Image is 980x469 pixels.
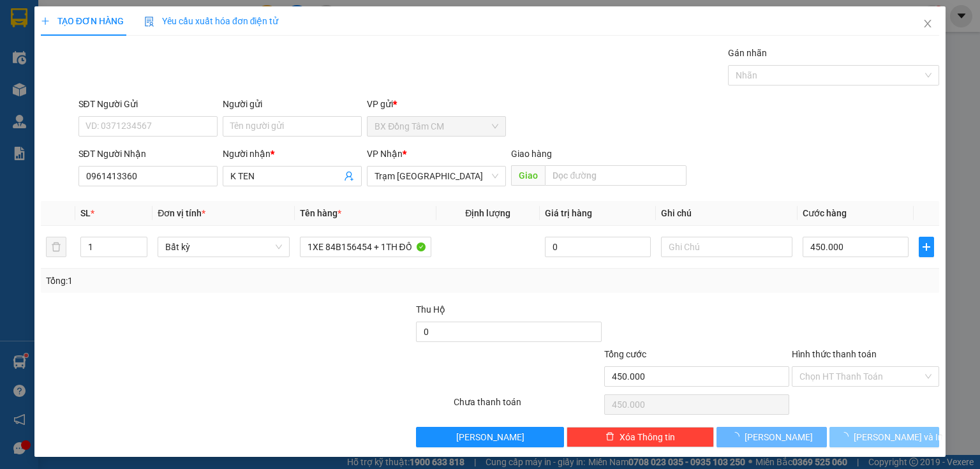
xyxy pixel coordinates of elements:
[452,395,602,417] div: Chưa thanh toán
[803,208,847,218] span: Cước hàng
[919,237,934,257] button: plus
[375,167,498,186] span: Trạm Sài Gòn
[80,208,91,218] span: SL
[465,208,510,218] span: Định lượng
[792,349,877,359] label: Hình thức thanh toán
[344,171,354,181] span: user-add
[78,97,218,111] div: SĐT Người Gửi
[854,430,943,444] span: [PERSON_NAME] và In
[567,427,714,447] button: deleteXóa Thông tin
[41,16,124,26] span: TẠO ĐƠN HÀNG
[656,201,798,226] th: Ghi chú
[416,304,445,315] span: Thu Hộ
[545,208,592,218] span: Giá trị hàng
[716,427,827,447] button: [PERSON_NAME]
[604,349,646,359] span: Tổng cước
[78,147,218,161] div: SĐT Người Nhận
[46,237,66,257] button: delete
[375,117,498,136] span: BX Đồng Tâm CM
[416,427,563,447] button: [PERSON_NAME]
[158,208,205,218] span: Đơn vị tính
[745,430,813,444] span: [PERSON_NAME]
[165,237,281,257] span: Bất kỳ
[605,432,614,442] span: delete
[46,274,379,288] div: Tổng: 1
[144,16,279,26] span: Yêu cầu xuất hóa đơn điện tử
[661,237,792,257] input: Ghi Chú
[728,48,767,58] label: Gán nhãn
[511,165,545,186] span: Giao
[300,237,431,257] input: VD: Bàn, Ghế
[923,19,933,29] span: close
[829,427,940,447] button: [PERSON_NAME] và In
[144,17,154,27] img: icon
[300,208,341,218] span: Tên hàng
[41,17,50,26] span: plus
[620,430,675,444] span: Xóa Thông tin
[367,149,403,159] span: VP Nhận
[545,165,687,186] input: Dọc đường
[223,147,362,161] div: Người nhận
[511,149,552,159] span: Giao hàng
[367,97,506,111] div: VP gửi
[840,432,854,441] span: loading
[910,6,946,42] button: Close
[456,430,524,444] span: [PERSON_NAME]
[545,237,651,257] input: 0
[919,242,933,252] span: plus
[223,97,362,111] div: Người gửi
[731,432,745,441] span: loading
